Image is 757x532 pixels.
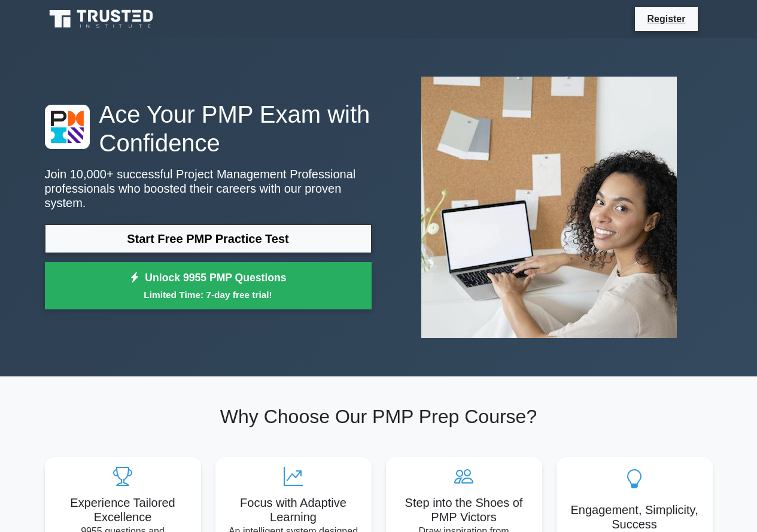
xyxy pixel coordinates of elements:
a: Unlock 9955 PMP QuestionsLimited Time: 7-day free trial! [45,262,372,310]
h5: Step into the Shoes of PMP Victors [396,495,533,524]
a: Start Free PMP Practice Test [45,224,372,253]
p: Join 10,000+ successful Project Management Professional professionals who boosted their careers w... [45,167,372,210]
h2: Why Choose Our PMP Prep Course? [45,405,713,428]
small: Limited Time: 7-day free trial! [60,288,357,302]
h1: Ace Your PMP Exam with Confidence [45,100,372,157]
h5: Engagement, Simplicity, Success [566,503,703,531]
a: Register [640,11,692,26]
h5: Experience Tailored Excellence [54,495,191,524]
h5: Focus with Adaptive Learning [225,495,362,524]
